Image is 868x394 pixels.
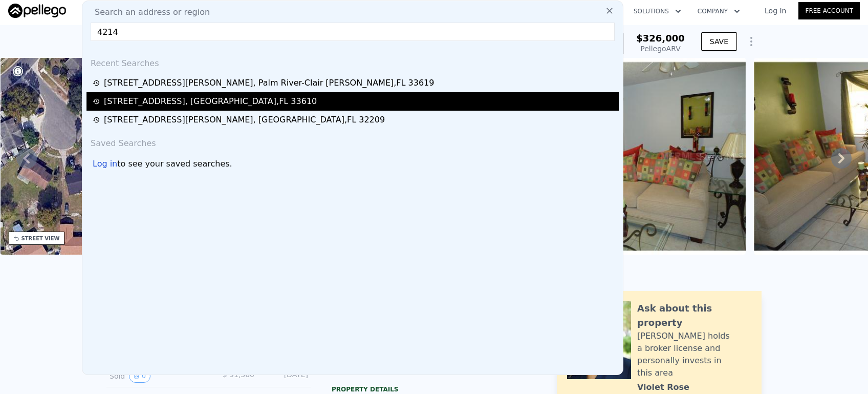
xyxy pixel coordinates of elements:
[636,44,685,54] div: Pellego ARV
[752,6,798,16] a: Log In
[701,32,737,51] button: SAVE
[637,301,751,330] div: Ask about this property
[625,2,689,20] button: Solutions
[263,369,308,383] div: [DATE]
[741,31,762,52] button: Show Options
[93,158,117,170] div: Log in
[332,385,536,393] div: Property details
[117,158,232,170] span: to see your saved searches.
[637,330,751,379] div: [PERSON_NAME] holds a broker license and personally invests in this area
[93,95,616,108] a: [STREET_ADDRESS], [GEOGRAPHIC_DATA],FL 33610
[636,33,685,44] span: $326,000
[104,95,317,108] div: [STREET_ADDRESS] , [GEOGRAPHIC_DATA] , FL 33610
[104,114,385,126] div: [STREET_ADDRESS][PERSON_NAME] , [GEOGRAPHIC_DATA] , FL 32209
[637,381,689,393] div: Violet Rose
[798,2,860,19] a: Free Account
[8,4,66,18] img: Pellego
[93,77,616,89] a: [STREET_ADDRESS][PERSON_NAME], Palm River-Clair [PERSON_NAME],FL 33619
[104,77,434,89] div: [STREET_ADDRESS][PERSON_NAME] , Palm River-Clair [PERSON_NAME] , FL 33619
[86,129,619,154] div: Saved Searches
[129,369,150,383] button: View historical data
[91,23,615,41] input: Enter an address, city, region, neighborhood or zip code
[110,369,201,383] div: Sold
[86,6,210,18] span: Search an address or region
[21,235,60,242] div: STREET VIEW
[86,49,619,74] div: Recent Searches
[689,2,748,20] button: Company
[93,114,616,126] a: [STREET_ADDRESS][PERSON_NAME], [GEOGRAPHIC_DATA],FL 32209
